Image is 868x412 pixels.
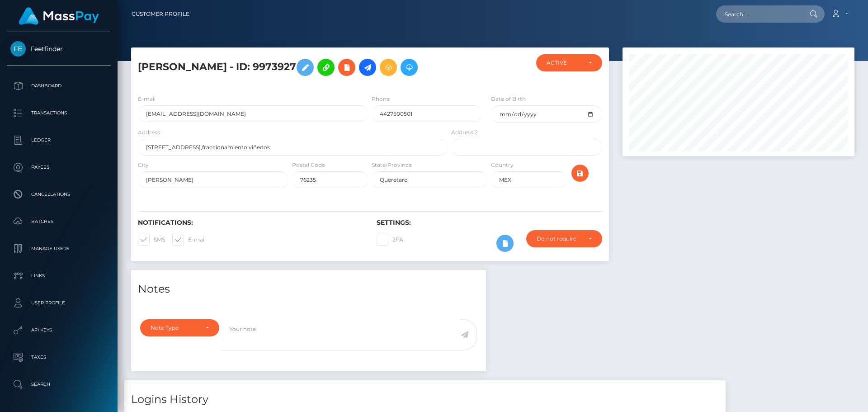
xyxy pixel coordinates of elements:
label: 2FA [377,234,403,246]
button: Do not require [526,230,602,247]
button: ACTIVE [536,54,602,71]
a: Ledger [7,129,111,152]
label: State/Province [372,161,412,169]
a: Taxes [7,346,111,369]
p: Taxes [10,350,107,364]
label: E-mail [138,95,156,103]
a: Links [7,265,111,287]
h4: Logins History [131,392,719,407]
a: Search [7,373,111,396]
a: Cancellations [7,183,111,206]
label: Phone [372,95,390,103]
label: Address [138,128,160,137]
button: Note Type [140,319,219,336]
label: SMS [138,234,165,246]
a: Manage Users [7,237,111,260]
p: Manage Users [10,242,107,256]
label: Postal Code [292,161,325,169]
span: Feetfinder [7,45,111,53]
div: Do not require [537,235,581,242]
label: E-mail [172,234,206,246]
p: Transactions [10,106,107,120]
label: City [138,161,149,169]
img: MassPay Logo [19,7,99,25]
a: Dashboard [7,75,111,97]
input: Search... [716,5,801,23]
p: API Keys [10,323,107,337]
label: Address 2 [451,128,478,137]
a: Transactions [7,102,111,124]
label: Country [491,161,514,169]
p: Dashboard [10,79,107,93]
p: Ledger [10,133,107,147]
h6: Settings: [377,219,602,227]
a: Batches [7,210,111,233]
a: Initiate Payout [359,59,376,76]
div: ACTIVE [547,59,581,66]
p: Links [10,269,107,283]
p: Cancellations [10,188,107,201]
h4: Notes [138,281,479,297]
h5: [PERSON_NAME] - ID: 9973927 [138,54,443,81]
p: Batches [10,215,107,228]
a: API Keys [7,319,111,341]
a: Payees [7,156,111,179]
img: Feetfinder [10,41,26,57]
h6: Notifications: [138,219,363,227]
p: Payees [10,161,107,174]
div: Note Type [151,324,198,331]
a: Customer Profile [132,5,189,24]
p: Search [10,378,107,391]
a: User Profile [7,292,111,314]
label: Date of Birth [491,95,526,103]
p: User Profile [10,296,107,310]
